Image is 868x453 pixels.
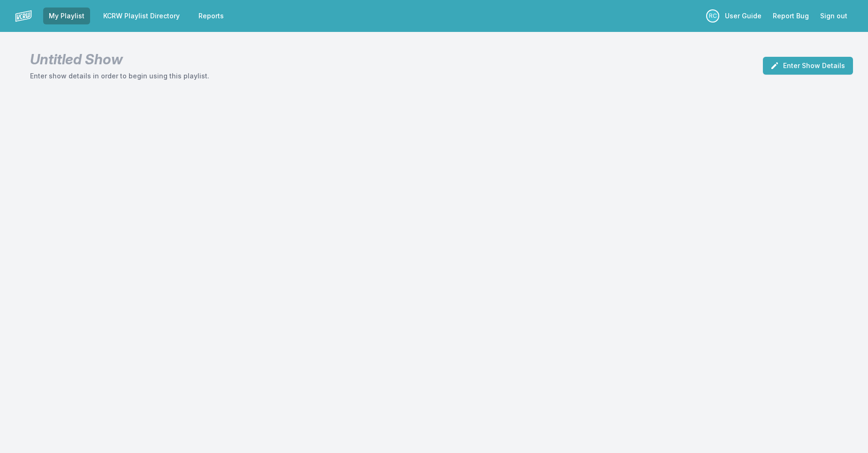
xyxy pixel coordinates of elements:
[815,8,853,24] button: Sign out
[719,8,767,24] a: User Guide
[193,8,229,24] a: Reports
[98,8,185,24] a: KCRW Playlist Directory
[706,9,719,23] p: Rocio Contreras
[763,57,853,75] button: Enter Show Details
[30,71,209,81] p: Enter show details in order to begin using this playlist.
[767,8,815,24] a: Report Bug
[30,51,209,68] h1: Untitled Show
[43,8,90,24] a: My Playlist
[15,8,32,24] img: logo-white-87cec1fa9cbef997252546196dc51331.png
